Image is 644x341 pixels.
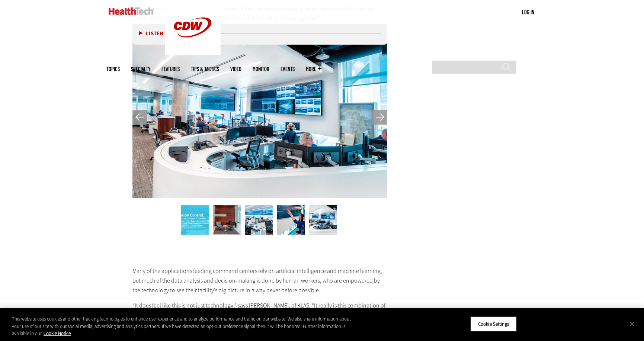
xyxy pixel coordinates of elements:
[12,315,354,337] div: This website uses cookies and other tracking technologies to enhance user experience and to analy...
[191,66,219,72] a: Tips & Tactics
[230,66,241,72] a: Video
[131,66,150,72] span: Specialty
[181,205,209,235] img: Mission control slide
[277,205,305,235] img: People in operational command center
[253,66,269,72] a: MonITor
[372,110,387,125] button: Next
[522,9,534,15] a: Log in
[132,266,388,295] p: Many of the applications feeding command centers rely on artificial intelligence and machine lear...
[522,8,534,16] div: User menu
[44,330,71,337] a: More information about your privacy
[306,66,321,72] span: More
[624,315,640,332] button: Close
[281,66,295,72] a: Events
[132,301,388,339] p: “It does feel like this is not just technology,” says [PERSON_NAME], of KLAS. “It really is this ...
[132,110,147,125] button: Previous
[161,66,180,72] a: Features
[106,66,120,72] span: Topics
[245,205,273,235] img: Operational command center
[165,49,221,57] a: CDW
[213,205,241,235] img: Chairs in lobby
[470,316,517,332] button: Cookie Settings
[309,205,337,235] img: Operational command center 2
[109,7,154,15] img: Home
